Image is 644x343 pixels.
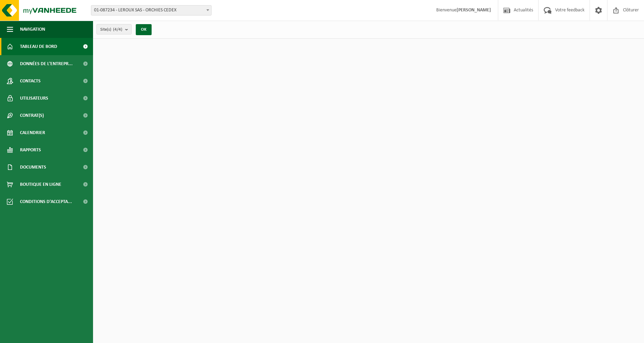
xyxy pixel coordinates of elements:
[136,24,152,35] button: OK
[20,159,46,176] span: Documents
[20,141,41,159] span: Rapports
[91,6,211,15] span: 01-087234 - LEROUX SAS - ORCHIES CEDEX
[113,27,122,32] count: (4/4)
[91,5,212,16] span: 01-087234 - LEROUX SAS - ORCHIES CEDEX
[20,38,57,55] span: Tableau de bord
[96,24,132,34] button: Site(s)(4/4)
[20,193,72,210] span: Conditions d'accepta...
[20,107,44,124] span: Contrat(s)
[20,124,45,141] span: Calendrier
[100,24,122,35] span: Site(s)
[20,21,45,38] span: Navigation
[20,176,61,193] span: Boutique en ligne
[20,72,41,90] span: Contacts
[20,90,48,107] span: Utilisateurs
[457,8,491,13] strong: [PERSON_NAME]
[20,55,73,72] span: Données de l'entrepr...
